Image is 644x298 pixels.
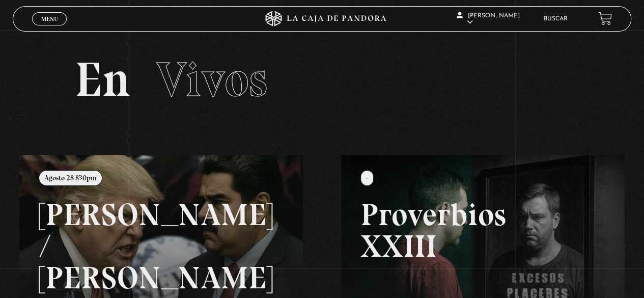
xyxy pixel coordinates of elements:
a: Buscar [544,16,568,22]
h2: En [75,56,570,104]
a: View your shopping cart [598,12,612,25]
span: [PERSON_NAME] [457,13,520,25]
span: Vivos [156,50,267,109]
span: Menu [41,16,58,22]
span: Cerrar [38,24,62,31]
